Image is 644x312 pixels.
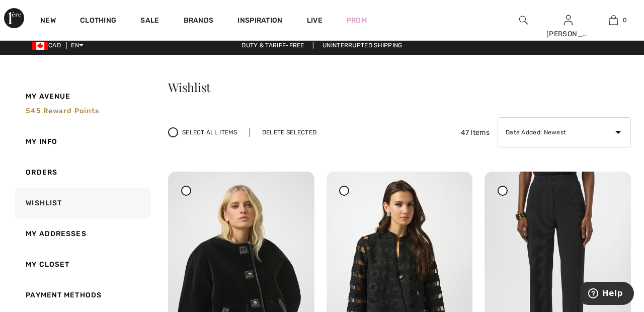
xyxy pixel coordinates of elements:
[250,128,329,137] div: Delete Selected
[13,280,151,310] a: Payment Methods
[32,42,48,50] img: Canadian Dollar
[591,14,635,26] a: 0
[26,91,70,102] span: My Avenue
[13,188,151,218] a: Wishlist
[546,29,591,39] div: [PERSON_NAME]
[564,15,573,25] a: Sign In
[32,42,65,49] span: CAD
[4,8,24,28] img: 1ère Avenue
[13,157,151,188] a: Orders
[182,128,237,137] span: Select All Items
[13,218,151,249] a: My Addresses
[623,16,627,25] span: 0
[519,14,528,26] img: search the website
[40,16,56,27] a: New
[461,127,490,138] span: 47 Items
[609,14,618,26] img: My Bag
[71,42,84,49] span: EN
[347,15,367,26] a: Prom
[80,16,116,27] a: Clothing
[13,126,151,157] a: My Info
[581,282,634,307] iframe: Opens a widget where you can find more information
[13,249,151,280] a: My Closet
[307,15,323,26] a: Live
[168,81,631,93] h3: Wishlist
[26,107,99,115] span: 545 Reward points
[184,16,214,27] a: Brands
[237,16,282,27] span: Inspiration
[140,16,159,27] a: Sale
[564,14,573,26] img: My Info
